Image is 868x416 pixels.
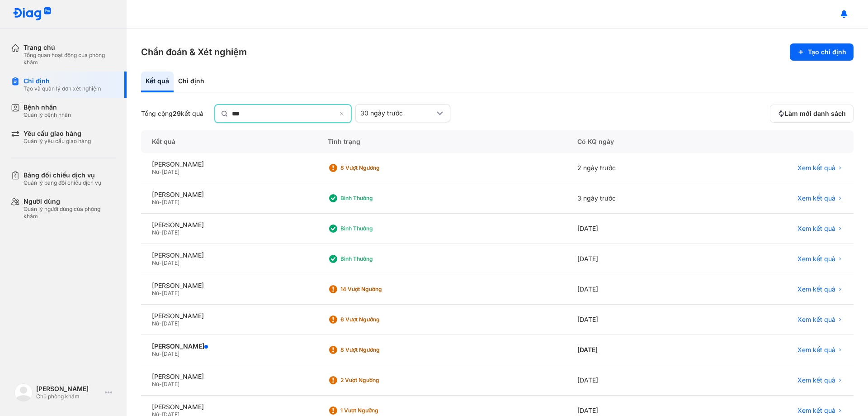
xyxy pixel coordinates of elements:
div: [PERSON_NAME] [152,251,306,259]
span: - [159,199,162,206]
span: [DATE] [162,259,179,266]
span: Xem kết quả [797,164,835,172]
span: - [159,229,162,236]
span: [DATE] [162,381,179,387]
div: Quản lý người dùng của phòng khám [24,206,116,220]
span: [DATE] [162,168,179,175]
span: [DATE] [162,350,179,357]
div: 8 Vượt ngưỡng [340,346,413,354]
span: Nữ [152,290,159,296]
div: Bệnh nhân [24,103,71,111]
div: 2 Vượt ngưỡng [340,377,413,384]
span: Xem kết quả [797,316,835,324]
span: Xem kết quả [797,285,835,293]
div: Tạo và quản lý đơn xét nghiệm [24,85,101,92]
div: Bảng đối chiếu dịch vụ [24,171,101,179]
div: Kết quả [141,72,174,92]
div: 30 ngày trước [360,109,434,117]
div: 6 Vượt ngưỡng [340,316,413,323]
div: Bình thường [340,255,413,263]
div: 2 ngày trước [566,153,703,183]
span: Nữ [152,320,159,327]
span: Nữ [152,168,159,175]
span: - [159,259,162,266]
span: Xem kết quả [797,225,835,233]
span: 29 [173,110,181,117]
span: Xem kết quả [797,406,835,415]
div: Người dùng [24,197,116,206]
div: Tình trạng [317,130,566,153]
div: Quản lý bảng đối chiếu dịch vụ [24,179,101,186]
div: [PERSON_NAME] [152,221,306,229]
span: [DATE] [162,199,179,206]
span: Xem kết quả [797,346,835,354]
span: - [159,290,162,296]
div: 1 Vượt ngưỡng [340,407,413,414]
div: Bình thường [340,195,413,202]
div: [DATE] [566,244,703,274]
span: Xem kết quả [797,376,835,384]
div: [PERSON_NAME] [152,373,306,381]
div: [PERSON_NAME] [152,282,306,290]
img: logo [14,383,33,402]
div: 14 Vượt ngưỡng [340,286,413,293]
span: - [159,320,162,327]
div: [PERSON_NAME] [152,312,306,320]
div: [DATE] [566,335,703,365]
div: [DATE] [566,274,703,305]
div: Tổng cộng kết quả [141,110,203,118]
span: - [159,168,162,175]
div: Kết quả [141,130,317,153]
div: Quản lý yêu cầu giao hàng [24,138,91,145]
div: [PERSON_NAME] [36,385,101,393]
div: Quản lý bệnh nhân [24,111,71,119]
span: Làm mới danh sách [785,110,846,118]
div: Trang chủ [24,43,116,52]
div: 8 Vượt ngưỡng [340,164,413,172]
div: [DATE] [566,214,703,244]
div: Bình thường [340,225,413,232]
span: Nữ [152,259,159,266]
span: Nữ [152,229,159,236]
span: Xem kết quả [797,194,835,202]
span: - [159,381,162,387]
div: Chỉ định [24,77,101,85]
span: Nữ [152,199,159,206]
span: Nữ [152,350,159,357]
div: Chỉ định [174,72,209,92]
div: [DATE] [566,365,703,396]
div: [PERSON_NAME] [152,160,306,168]
div: Chủ phòng khám [36,393,101,400]
button: Làm mới danh sách [770,105,854,123]
div: [PERSON_NAME] [152,342,306,350]
span: Xem kết quả [797,255,835,263]
div: [DATE] [566,305,703,335]
img: logo [13,7,52,21]
button: Tạo chỉ định [790,43,854,61]
div: Yêu cầu giao hàng [24,129,91,138]
span: [DATE] [162,290,179,296]
span: [DATE] [162,320,179,327]
div: Tổng quan hoạt động của phòng khám [24,52,116,66]
div: [PERSON_NAME] [152,191,306,199]
div: Có KQ ngày [566,130,703,153]
span: [DATE] [162,229,179,236]
div: [PERSON_NAME] [152,403,306,411]
div: 3 ngày trước [566,183,703,214]
span: - [159,350,162,357]
h3: Chẩn đoán & Xét nghiệm [141,46,247,58]
span: Nữ [152,381,159,387]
